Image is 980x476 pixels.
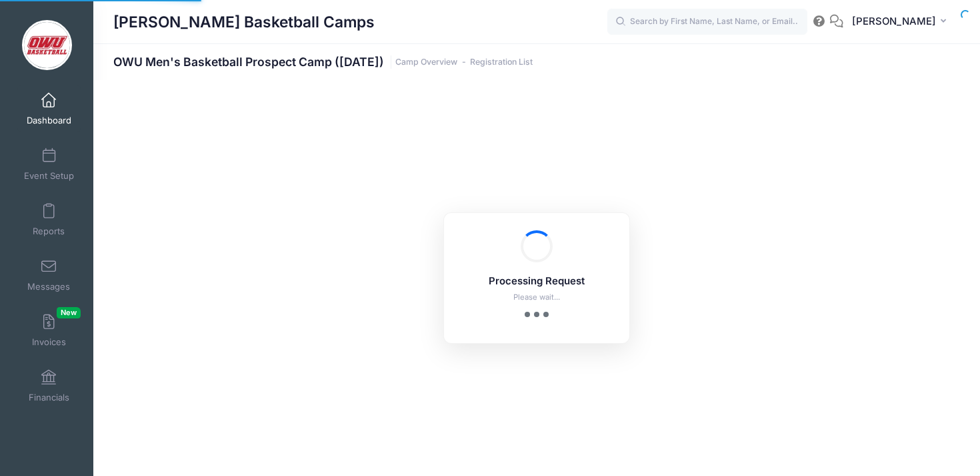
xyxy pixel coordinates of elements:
img: David Vogel Basketball Camps [22,20,72,70]
a: Dashboard [17,85,81,132]
span: Dashboard [27,115,71,126]
a: Registration List [470,57,533,67]
span: Reports [33,226,65,237]
p: Please wait... [461,292,612,303]
span: Messages [27,281,70,292]
a: Financials [17,363,81,409]
input: Search by First Name, Last Name, or Email... [607,9,807,35]
span: [PERSON_NAME] [852,14,936,29]
h5: Processing Request [461,276,612,288]
span: Invoices [32,336,66,348]
span: Event Setup [24,170,74,182]
span: New [57,307,81,318]
button: [PERSON_NAME] [843,7,960,37]
a: Messages [17,252,81,298]
a: Event Setup [17,141,81,188]
a: Reports [17,196,81,243]
a: InvoicesNew [17,307,81,354]
h1: [PERSON_NAME] Basketball Camps [113,7,375,37]
span: Financials [29,392,69,403]
h1: OWU Men's Basketball Prospect Camp ([DATE]) [113,55,533,69]
a: Camp Overview [395,57,457,67]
